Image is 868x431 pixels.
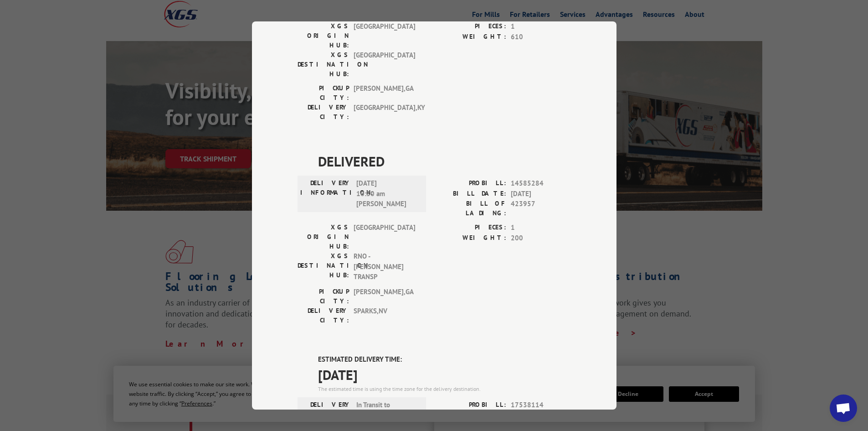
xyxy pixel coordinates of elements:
[434,233,506,244] label: WEIGHT:
[298,287,349,306] label: PICKUP CITY:
[298,50,349,79] label: XGS DESTINATION HUB:
[511,400,571,410] span: 17538114
[318,354,571,365] label: ESTIMATED DELIVERY TIME:
[354,50,415,79] span: [GEOGRAPHIC_DATA]
[511,21,571,32] span: 1
[434,199,506,218] label: BILL OF LADING:
[511,189,571,199] span: [DATE]
[318,151,571,171] span: DELIVERED
[354,103,415,122] span: [GEOGRAPHIC_DATA] , KY
[434,21,506,32] label: PIECES:
[354,21,415,50] span: [GEOGRAPHIC_DATA]
[354,223,415,251] span: [GEOGRAPHIC_DATA]
[298,306,349,325] label: DELIVERY CITY:
[354,251,415,282] span: RNO - [PERSON_NAME] TRANSP
[318,385,571,393] div: The estimated time is using the time zone for the delivery destination.
[434,32,506,42] label: WEIGHT:
[434,189,506,199] label: BILL DATE:
[298,223,349,251] label: XGS ORIGIN HUB:
[356,178,418,209] span: [DATE] 10:30 am [PERSON_NAME]
[511,223,571,233] span: 1
[354,287,415,306] span: [PERSON_NAME] , GA
[298,103,349,122] label: DELIVERY CITY:
[434,400,506,410] label: PROBILL:
[298,251,349,282] label: XGS DESTINATION HUB:
[434,178,506,189] label: PROBILL:
[511,233,571,244] span: 200
[298,21,349,50] label: XGS ORIGIN HUB:
[300,400,352,421] label: DELIVERY INFORMATION:
[434,223,506,233] label: PIECES:
[298,83,349,103] label: PICKUP CITY:
[511,32,571,42] span: 610
[354,83,415,103] span: [PERSON_NAME] , GA
[511,178,571,189] span: 14585284
[511,199,571,218] span: 423957
[300,178,352,209] label: DELIVERY INFORMATION:
[356,400,418,421] span: In Transit to Destination
[354,306,415,325] span: SPARKS , NV
[830,395,857,422] a: Open chat
[318,364,571,385] span: [DATE]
